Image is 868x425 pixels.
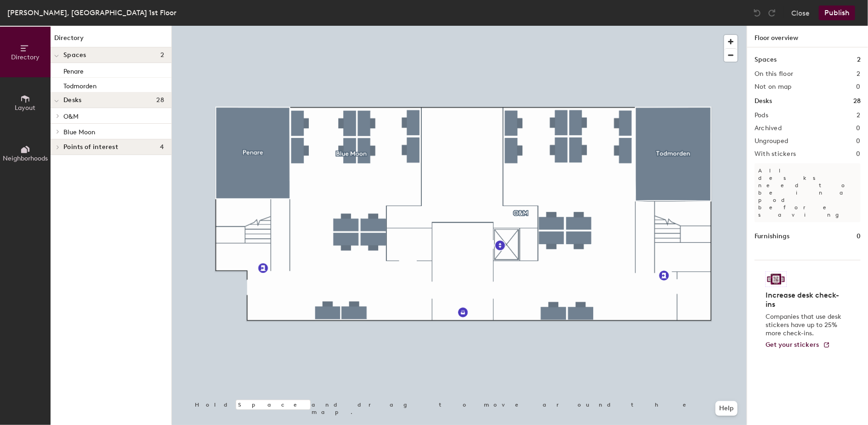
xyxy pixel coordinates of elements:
h2: Pods [755,112,768,119]
span: 28 [156,97,164,104]
h2: Archived [755,125,782,132]
h2: 0 [857,125,861,132]
span: 4 [160,144,164,151]
span: Desks [63,97,81,104]
button: Publish [819,6,855,20]
span: Directory [11,53,40,61]
p: All desks need to be in a pod before saving [755,163,861,222]
h1: Floor overview [747,26,868,47]
a: Get your stickers [766,341,830,349]
span: 2 [160,52,164,59]
h1: 2 [857,55,861,65]
span: Blue Moon [63,128,95,136]
p: Penare [63,65,84,75]
img: Sticker logo [766,271,787,287]
span: Layout [15,104,36,112]
h2: On this floor [755,70,794,78]
h2: 0 [857,150,861,158]
h1: Furnishings [755,231,789,241]
h1: 0 [857,231,861,241]
h1: Spaces [755,55,777,65]
span: Points of interest [63,144,118,151]
button: Close [791,6,810,20]
button: Help [715,401,738,416]
h2: Ungrouped [755,138,789,145]
h1: Desks [755,96,772,106]
h1: Directory [51,33,171,47]
div: [PERSON_NAME], [GEOGRAPHIC_DATA] 1st Floor [7,7,176,18]
span: Neighborhoods [3,155,48,162]
img: Undo [753,8,762,17]
span: Spaces [63,52,86,59]
p: Todmorden [63,80,96,90]
p: Companies that use desk stickers have up to 25% more check-ins. [766,313,844,338]
h2: 2 [857,70,861,78]
span: Get your stickers [766,341,819,349]
h2: 0 [857,83,861,91]
h2: Not on map [755,83,792,91]
h2: 0 [857,138,861,145]
img: Redo [767,8,777,17]
h2: With stickers [755,150,796,158]
span: O&M [63,113,79,121]
h1: 28 [853,96,861,106]
h4: Increase desk check-ins [766,291,844,309]
h2: 2 [857,112,861,119]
